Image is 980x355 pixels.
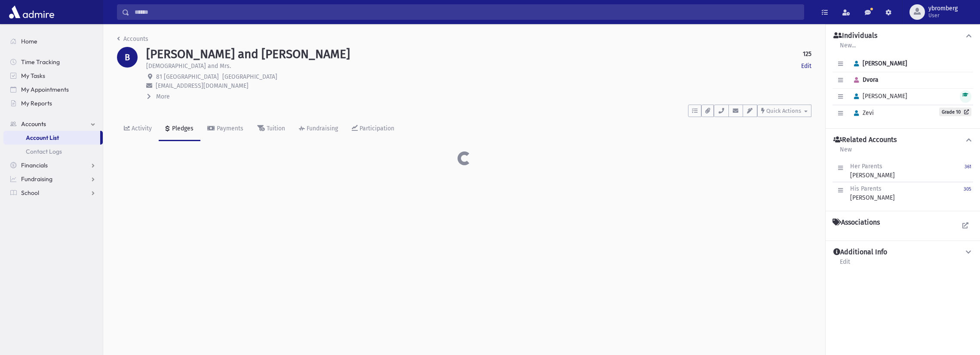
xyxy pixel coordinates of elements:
[21,161,48,169] span: Financials
[964,186,971,192] small: 305
[3,186,103,200] a: School
[757,105,811,117] button: Quick Actions
[928,5,958,12] span: ybromberg
[117,34,148,47] nav: breadcrumb
[21,99,52,107] span: My Reports
[3,172,103,186] a: Fundraising
[833,31,973,40] button: Individuals
[3,96,103,110] a: My Reports
[850,162,895,180] div: [PERSON_NAME]
[803,49,811,59] strong: 125
[3,158,103,172] a: Financials
[21,86,69,93] span: My Appointments
[850,184,895,202] div: [PERSON_NAME]
[964,184,971,202] a: 305
[130,125,152,132] div: Activity
[26,134,59,142] span: Account List
[833,248,887,257] h4: Additional Info
[850,163,882,170] span: Her Parents
[146,62,231,71] p: [DEMOGRAPHIC_DATA] and Mrs.
[839,40,856,56] a: New...
[850,109,874,117] span: Zevi
[170,125,194,132] div: Pledges
[156,73,219,80] span: 81 [GEOGRAPHIC_DATA]
[850,185,882,192] span: His Parents
[7,3,56,21] img: AdmirePro
[839,257,851,272] a: Edit
[965,162,971,180] a: 361
[850,60,907,67] span: [PERSON_NAME]
[358,125,394,132] div: Participation
[21,72,45,80] span: My Tasks
[129,4,804,20] input: Search
[146,92,171,101] button: More
[833,136,973,145] button: Related Accounts
[850,93,907,100] span: [PERSON_NAME]
[3,117,103,131] a: Accounts
[159,117,200,141] a: Pledges
[292,117,345,141] a: Fundraising
[146,47,350,62] h1: [PERSON_NAME] and [PERSON_NAME]
[215,125,243,132] div: Payments
[305,125,338,132] div: Fundraising
[117,47,138,68] div: B
[21,120,46,128] span: Accounts
[21,189,39,197] span: School
[833,31,877,40] h4: Individuals
[3,69,103,83] a: My Tasks
[3,145,103,158] a: Contact Logs
[839,145,852,160] a: New
[833,136,897,145] h4: Related Accounts
[3,83,103,96] a: My Appointments
[222,73,277,80] span: [GEOGRAPHIC_DATA]
[766,108,801,114] span: Quick Actions
[3,131,100,145] a: Account List
[265,125,285,132] div: Tuition
[928,12,958,19] span: User
[26,148,62,155] span: Contact Logs
[3,55,103,69] a: Time Tracking
[117,35,148,43] a: Accounts
[801,62,811,71] a: Edit
[21,175,52,183] span: Fundraising
[156,82,249,90] span: [EMAIL_ADDRESS][DOMAIN_NAME]
[939,108,971,116] a: Grade 10
[833,248,973,257] button: Additional Info
[3,34,103,48] a: Home
[833,218,880,227] h4: Associations
[156,93,170,100] span: More
[850,76,879,83] span: Dvora
[345,117,401,141] a: Participation
[117,117,159,141] a: Activity
[21,37,37,45] span: Home
[965,164,971,170] small: 361
[21,58,60,66] span: Time Tracking
[250,117,292,141] a: Tuition
[200,117,250,141] a: Payments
